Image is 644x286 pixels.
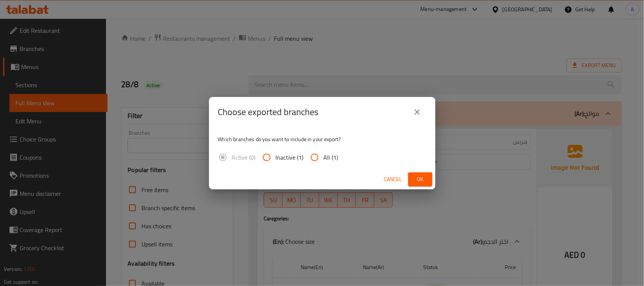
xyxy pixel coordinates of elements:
p: Which branches do you want to include in your export? [218,135,426,143]
span: Active (0) [232,153,256,162]
button: Cancel [381,172,405,186]
button: close [408,103,426,121]
span: Cancel [384,175,402,184]
button: Ok [408,172,432,186]
span: All (1) [324,153,338,162]
h2: Choose exported branches [218,106,319,118]
span: Ok [414,175,426,184]
span: Inactive (1) [276,153,304,162]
